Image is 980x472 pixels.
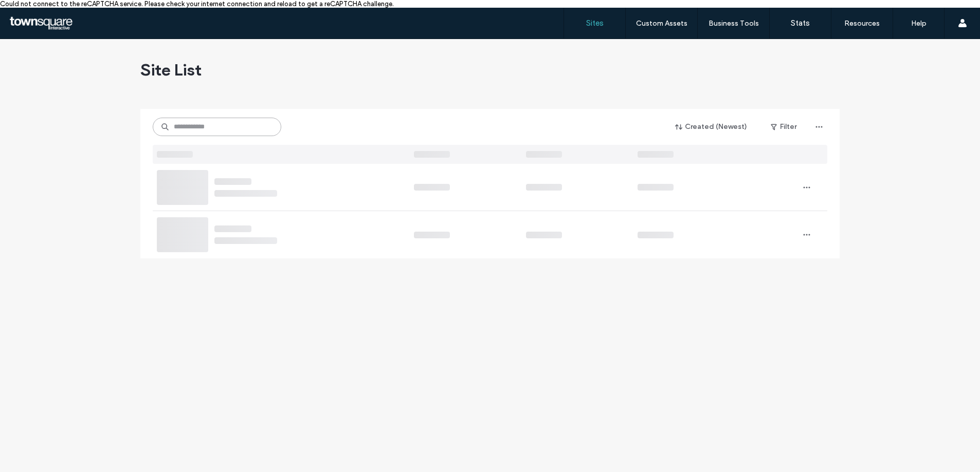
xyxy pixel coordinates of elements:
a: Sites [564,8,625,39]
label: Resources [844,19,880,28]
label: Sites [586,18,604,28]
label: Business Tools [709,19,759,28]
a: Resources [831,8,893,39]
button: Created (Newest) [666,119,756,135]
span: Help [23,7,44,16]
button: Filter [760,119,807,135]
label: Help [911,19,927,28]
span: Site List [140,60,202,80]
a: Stats [770,8,831,39]
label: Stats [791,18,810,28]
label: Custom Assets [636,19,687,28]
